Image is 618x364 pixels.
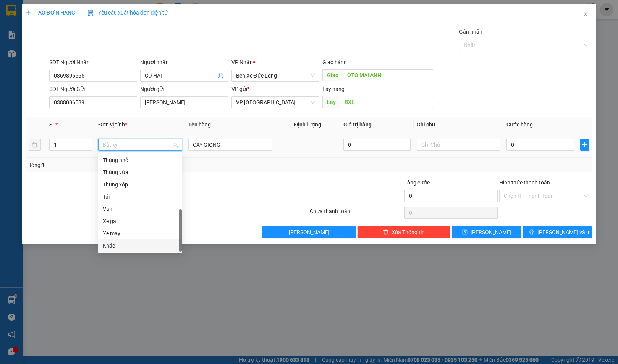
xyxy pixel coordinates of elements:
[417,139,500,151] input: Ghi Chú
[309,207,404,220] div: Chưa thanh toán
[218,73,224,79] span: user-add
[89,25,151,34] div: XUYẾN
[6,25,84,43] div: [PERSON_NAME] - ĐẠ SA
[103,241,177,250] div: Khác
[49,85,137,93] div: SĐT Người Gửi
[87,10,168,16] span: Yêu cầu xuất hóa đơn điện tử
[462,229,468,235] span: save
[404,180,430,186] span: Tổng cước
[340,96,433,108] input: Dọc đường
[98,191,182,203] div: Túi
[188,121,211,128] span: Tên hàng
[103,156,177,164] div: Thùng nhỏ
[6,6,84,25] div: VP [GEOGRAPHIC_DATA]
[103,205,177,213] div: Vali
[140,85,228,93] div: Người gửi
[98,178,182,191] div: Thùng xốp
[29,139,41,151] button: delete
[98,121,127,128] span: Đơn vị tính
[322,69,343,81] span: Giao
[98,239,182,252] div: Khác
[103,193,177,201] div: Túi
[452,226,521,238] button: save[PERSON_NAME]
[506,121,533,128] span: Cước hàng
[49,121,55,128] span: SL
[103,180,177,189] div: Thùng xốp
[188,139,272,151] input: VD: Bàn, Ghế
[459,29,482,35] label: Gán nhãn
[343,121,372,128] span: Giá trị hàng
[383,229,388,235] span: delete
[140,58,228,66] div: Người nhận
[581,142,589,148] span: plus
[98,227,182,239] div: Xe máy
[471,228,511,236] span: [PERSON_NAME]
[499,180,550,186] label: Hình thức thanh toán
[523,226,592,238] button: printer[PERSON_NAME] và In
[294,121,321,128] span: Định lượng
[357,226,450,238] button: deleteXóa Thông tin
[6,7,18,15] span: Gửi:
[289,228,330,236] span: [PERSON_NAME]
[575,4,596,25] button: Close
[231,59,253,65] span: VP Nhận
[322,96,340,108] span: Lấy
[98,166,182,178] div: Thùng vừa
[343,139,411,151] input: 0
[103,139,177,150] span: Bất kỳ
[582,11,589,17] span: close
[26,10,31,15] span: plus
[392,228,425,236] span: Xóa Thông tin
[26,10,75,16] span: TẠO ĐƠN HÀNG
[103,168,177,176] div: Thùng vừa
[322,59,347,65] span: Giao hàng
[103,217,177,225] div: Xe ga
[98,203,182,215] div: Vali
[414,117,503,132] th: Ghi chú
[29,161,239,169] div: Tổng: 1
[529,229,534,235] span: printer
[89,34,151,45] div: 0378374197
[89,7,108,15] span: Nhận:
[89,6,151,25] div: BX Phía Bắc BMT
[343,69,433,81] input: Dọc đường
[98,215,182,227] div: Xe ga
[262,226,356,238] button: [PERSON_NAME]
[87,10,94,16] img: icon
[231,85,319,93] div: VP gửi
[103,229,177,238] div: Xe máy
[98,154,182,166] div: Thùng nhỏ
[236,97,315,108] span: VP Đà Lạt
[580,139,590,151] button: plus
[18,54,32,67] span: BX
[49,58,137,66] div: SĐT Người Nhận
[6,43,84,54] div: 0942745588
[322,86,345,92] span: Lấy hàng
[537,228,591,236] span: [PERSON_NAME] và In
[236,70,315,81] span: Bến Xe Đức Long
